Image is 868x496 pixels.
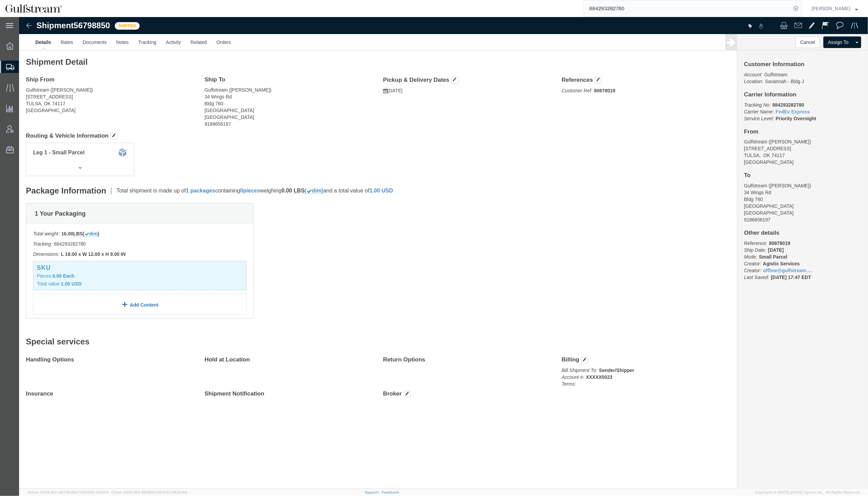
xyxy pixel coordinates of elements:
span: Carrie Black [811,5,850,12]
input: Search for shipment number, reference number [584,0,791,17]
span: [DATE] 09:51:11 [83,490,108,494]
span: Server: 2025.18.0-dd719145275 [27,490,108,494]
iframe: FS Legacy Container [19,17,868,489]
button: [PERSON_NAME] [811,4,858,13]
span: Copyright © [DATE]-[DATE] Agistix Inc., All Rights Reserved [755,490,860,495]
span: Client: 2025.18.0-9839db4 [111,490,187,494]
img: logo [5,3,62,14]
a: Support [365,490,382,494]
a: Feedback [382,490,399,494]
span: [DATE] 09:32:48 [158,490,187,494]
